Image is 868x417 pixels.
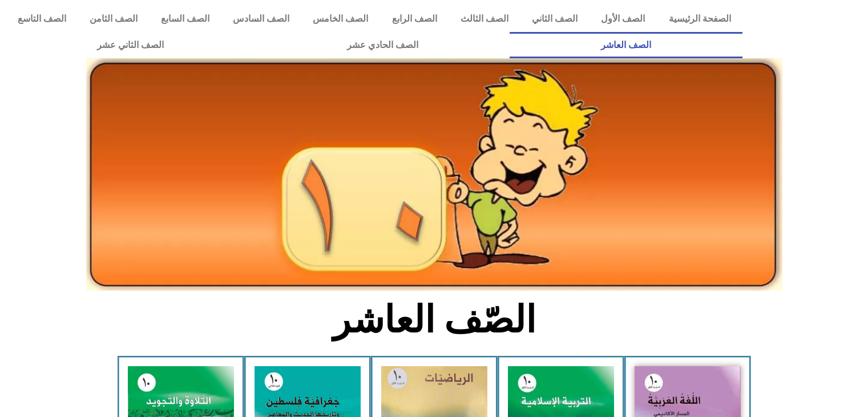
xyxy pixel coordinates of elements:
[510,32,742,58] a: الصف العاشر
[255,32,509,58] a: الصف الحادي عشر
[301,6,380,32] a: الصف الخامس
[245,298,623,342] h2: الصّف العاشر
[449,6,520,32] a: الصف الثالث
[149,6,221,32] a: الصف السابع
[590,6,657,32] a: الصف الأول
[6,32,255,58] a: الصف الثاني عشر
[221,6,301,32] a: الصف السادس
[657,6,742,32] a: الصفحة الرئيسية
[520,6,589,32] a: الصف الثاني
[78,6,149,32] a: الصف الثامن
[380,6,449,32] a: الصف الرابع
[6,6,78,32] a: الصف التاسع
